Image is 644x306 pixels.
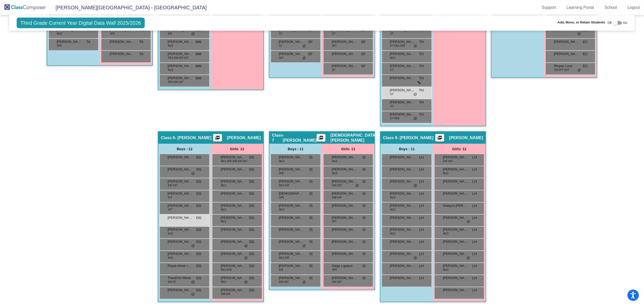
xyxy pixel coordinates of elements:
span: IS [362,252,366,257]
span: do_not_disturb_alt [413,93,417,97]
span: [PERSON_NAME] [443,227,468,232]
span: [PERSON_NAME] [390,203,415,208]
span: MLD EIR [279,183,289,187]
span: [PERSON_NAME][GEOGRAPHIC_DATA] - [GEOGRAPHIC_DATA] [51,4,207,12]
span: do_not_disturb_alt [302,44,306,48]
span: [PERSON_NAME] [390,215,415,220]
div: Girls: 12 [211,144,263,154]
span: MLD [168,232,173,236]
span: Rhiyan Love [554,64,579,69]
span: MLD [279,159,284,163]
span: LH [472,264,477,269]
span: DG [196,264,202,269]
span: DG [196,191,202,196]
span: [PERSON_NAME] [332,191,357,196]
span: DG [196,155,202,160]
span: MLD [57,32,62,36]
span: TH [419,51,424,57]
span: DG [249,239,255,245]
span: DG [196,276,202,281]
span: LH [419,167,424,172]
span: DG [249,252,255,257]
span: [PERSON_NAME] [443,215,468,220]
span: DG [249,215,255,221]
span: SST [279,56,284,60]
span: [PERSON_NAME][DATE] [443,276,468,281]
span: IS [362,203,366,208]
span: do_not_disturb_alt [191,281,195,285]
span: [PERSON_NAME] Alamos [PERSON_NAME] [390,100,415,105]
span: [PERSON_NAME] [227,135,261,140]
span: MLD [221,220,226,224]
span: MLD [390,196,395,199]
span: [PERSON_NAME] [443,288,468,293]
span: IS [309,252,313,257]
span: [PERSON_NAME] [332,179,357,184]
span: LH [472,215,477,221]
span: LH [419,179,424,184]
span: LH [472,288,477,293]
span: do_not_disturb_alt [466,220,470,224]
span: RES SPE EIM EIR SST [221,159,248,163]
span: [PERSON_NAME] [332,276,357,281]
span: [PERSON_NAME] [279,239,304,244]
span: MLD [221,183,226,187]
span: SPE [279,171,284,175]
span: [PERSON_NAME] [168,227,193,232]
span: GT [279,32,283,36]
span: DG [196,203,202,208]
a: Logout [624,4,644,12]
span: - [PERSON_NAME] [175,135,211,140]
span: TH [419,88,424,93]
span: IS [362,239,366,245]
span: TheoD'ior Minot [168,276,193,281]
span: MLD [390,232,395,236]
span: do_not_disturb_alt [413,256,417,260]
span: [PERSON_NAME] [332,215,357,220]
span: DG [249,276,255,281]
span: [PERSON_NAME] [57,39,82,44]
span: MLD [332,171,337,175]
span: LH [419,191,424,196]
span: do_not_disturb_alt [191,293,195,297]
span: [PERSON_NAME] [332,51,357,56]
span: LH [419,276,424,281]
span: MM [196,64,202,69]
span: LH [472,227,477,233]
span: do_not_disturb_alt [355,184,359,188]
span: do_not_disturb_alt [413,117,417,121]
div: Boys : 11 [269,144,322,154]
span: On [623,21,627,25]
span: IS [309,239,313,245]
span: TA [86,39,90,45]
span: DG [249,191,255,196]
mat-icon: picture_as_pdf [214,135,220,142]
span: Class 7 [272,133,283,143]
span: [PERSON_NAME] [221,276,246,281]
span: LH [472,239,477,245]
span: do_not_disturb_alt [302,244,306,248]
span: [PERSON_NAME] [279,215,304,220]
span: MLD [279,208,284,211]
span: LH [472,191,477,196]
span: LH [472,155,477,160]
span: EC [583,51,588,57]
span: - [PERSON_NAME] [283,133,317,143]
span: [PERSON_NAME] [390,64,415,69]
span: [DEMOGRAPHIC_DATA] [PERSON_NAME] [331,133,377,143]
span: GT [390,104,394,108]
span: EIR [168,32,172,36]
span: Royal-Ahmir Imperial [168,264,193,269]
span: GT [390,68,394,72]
span: do_not_disturb_alt [191,32,195,36]
span: IS [362,215,366,221]
span: [PERSON_NAME] [279,39,304,44]
span: [PERSON_NAME] [168,179,193,184]
span: [PERSON_NAME] [110,39,135,44]
span: MM [196,76,202,81]
span: do_not_disturb_alt [578,68,581,72]
span: EC [583,64,588,69]
span: DG [196,215,202,221]
span: Off [608,21,612,25]
span: DG [196,179,202,184]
